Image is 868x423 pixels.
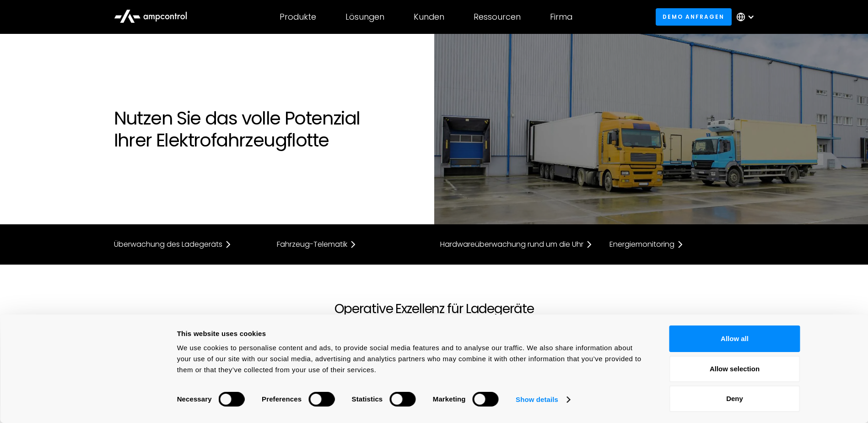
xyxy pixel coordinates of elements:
[669,325,800,352] button: Allow all
[277,239,422,250] a: Fahrzeug-Telematik
[474,12,521,22] div: Ressourcen
[440,239,591,250] a: Hardwareüberwachung rund um die Uhr
[656,8,732,25] a: Demo anfragen
[669,356,800,382] button: Allow selection
[279,301,590,332] h2: Operative Exzellenz für Ladegeräte und Flotten von Elektrofahrzeugen
[669,385,800,412] button: Deny
[550,12,572,22] div: Firma
[177,328,649,339] div: This website uses cookies
[609,241,674,248] div: Energiemonitoring
[345,12,384,22] div: Lösungen
[262,395,302,403] strong: Preferences
[114,107,425,151] h1: Nutzen Sie das volle Potenzial Ihrer Elektrofahrzeugflotte
[280,12,316,22] div: Produkte
[352,395,383,403] strong: Statistics
[277,241,347,248] div: Fahrzeug-Telematik
[440,241,583,248] div: Hardwareüberwachung rund um die Uhr
[177,388,177,388] legend: Consent Selection
[609,239,755,250] a: Energiemonitoring
[433,395,466,403] strong: Marketing
[516,393,570,407] a: Show details
[177,395,212,403] strong: Necessary
[177,342,649,375] div: We use cookies to personalise content and ads, to provide social media features and to analyse ou...
[414,12,444,22] div: Kunden
[114,239,259,250] a: Überwachung des Ladegeräts
[114,241,222,248] div: Überwachung des Ladegeräts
